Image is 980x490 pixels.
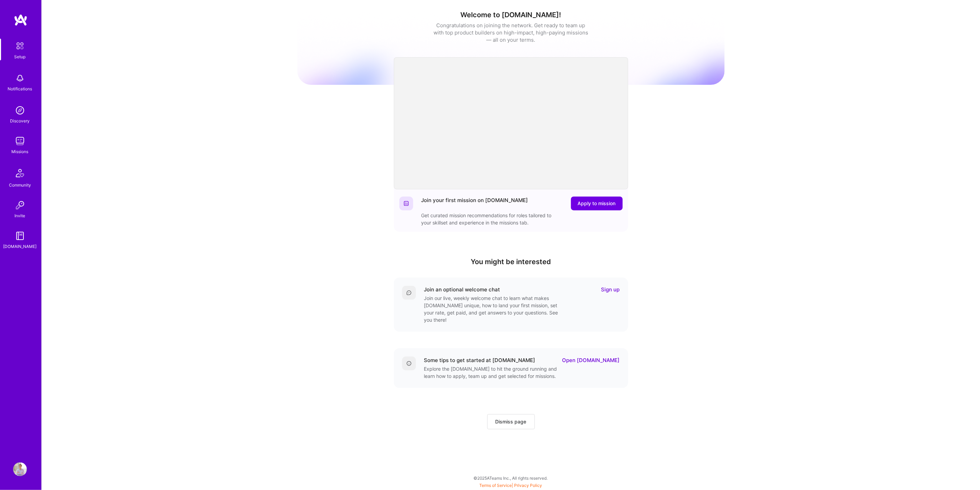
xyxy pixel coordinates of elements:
div: Notifications [8,85,32,92]
div: © 2025 ATeams Inc., All rights reserved. [41,469,980,487]
div: Get curated mission recommendations for roles tailored to your skillset and experience in the mis... [421,212,559,226]
img: setup [13,39,27,53]
span: Dismiss page [496,418,527,425]
div: Join our live, weekly welcome chat to learn what makes [DOMAIN_NAME] unique, how to land your fir... [424,294,562,323]
img: guide book [13,229,27,243]
a: Terms of Service [479,483,512,488]
a: Open [DOMAIN_NAME] [562,357,620,364]
button: Apply to mission [571,197,623,210]
iframe: video [394,57,628,189]
img: teamwork [13,134,27,148]
img: Website [404,201,409,206]
img: Comment [406,290,412,296]
div: Join an optional welcome chat [424,286,500,293]
div: Some tips to get started at [DOMAIN_NAME] [424,357,535,364]
div: Invite [15,212,25,219]
span: | [479,483,542,488]
img: User Avatar [13,462,27,476]
h1: Welcome to [DOMAIN_NAME]! [297,11,725,19]
img: Invite [13,198,27,212]
img: logo [14,14,28,26]
div: Discovery [10,117,30,124]
a: User Avatar [11,462,29,476]
div: [DOMAIN_NAME] [3,243,37,250]
button: Dismiss page [487,414,535,429]
a: Sign up [601,286,620,293]
img: Community [12,165,28,181]
div: Congratulations on joining the network. Get ready to team up with top product builders on high-im... [433,22,589,43]
div: Missions [12,148,29,155]
h4: You might be interested [394,258,628,266]
img: bell [13,71,27,85]
div: Setup [14,53,26,60]
div: Explore the [DOMAIN_NAME] to hit the ground running and learn how to apply, team up and get selec... [424,365,562,380]
a: Privacy Policy [514,483,542,488]
img: Details [406,361,412,366]
div: Join your first mission on [DOMAIN_NAME] [421,197,528,210]
div: Community [9,181,31,189]
img: discovery [13,103,27,117]
span: Apply to mission [578,200,616,207]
